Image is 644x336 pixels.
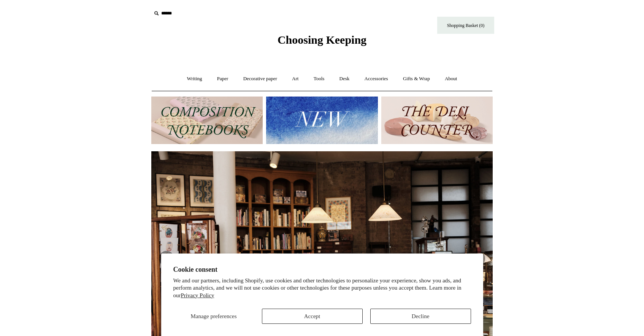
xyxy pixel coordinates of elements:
button: Previous [159,251,174,266]
a: Tools [307,69,332,89]
a: Shopping Basket (0) [437,17,494,34]
a: Choosing Keeping [278,40,366,45]
a: Art [285,69,305,89]
img: 202302 Composition ledgers.jpg__PID:69722ee6-fa44-49dd-a067-31375e5d54ec [151,97,263,144]
a: About [438,69,464,89]
p: We and our partners, including Shopify, use cookies and other technologies to personalize your ex... [173,277,471,300]
a: Gifts & Wrap [396,69,437,89]
button: Decline [370,309,471,324]
button: Manage preferences [173,309,254,324]
a: Accessories [358,69,395,89]
a: Desk [333,69,357,89]
img: New.jpg__PID:f73bdf93-380a-4a35-bcfe-7823039498e1 [266,97,378,144]
a: Writing [180,69,209,89]
h2: Cookie consent [173,266,471,274]
button: Accept [262,309,363,324]
button: Next [470,251,485,266]
a: Paper [210,69,235,89]
img: The Deli Counter [381,97,493,144]
a: Privacy Policy [181,292,214,298]
a: Decorative paper [236,69,284,89]
span: Manage preferences [190,313,236,319]
span: Choosing Keeping [278,33,366,46]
